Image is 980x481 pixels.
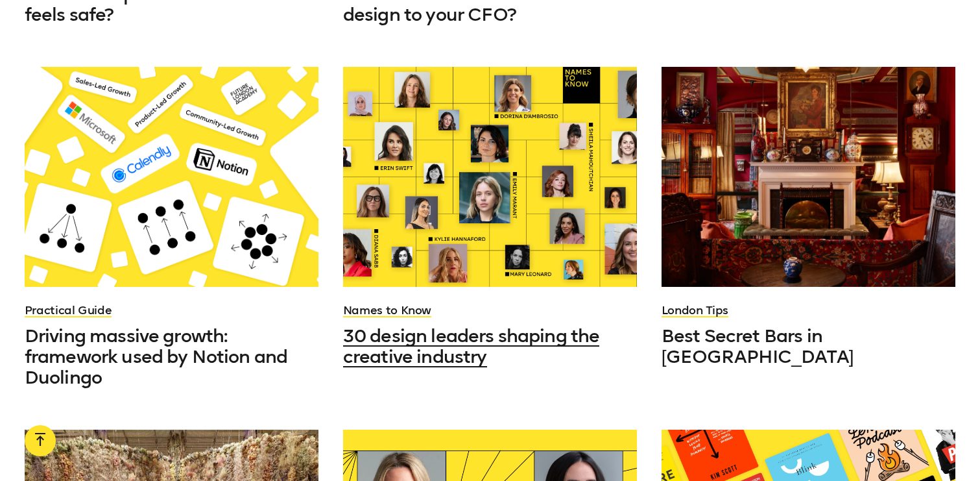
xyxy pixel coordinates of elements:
a: Practical Guide [25,303,112,317]
span: 30 design leaders shaping the creative industry [343,325,600,367]
span: Best Secret Bars in [GEOGRAPHIC_DATA] [662,325,854,367]
a: London Tips [662,303,728,317]
a: 30 design leaders shaping the creative industry [343,326,637,367]
span: Driving massive growth: framework used by Notion and Duolingo [25,325,287,388]
a: Names to Know [343,303,431,317]
a: Driving massive growth: framework used by Notion and Duolingo [25,326,318,388]
a: Best Secret Bars in [GEOGRAPHIC_DATA] [662,326,955,367]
